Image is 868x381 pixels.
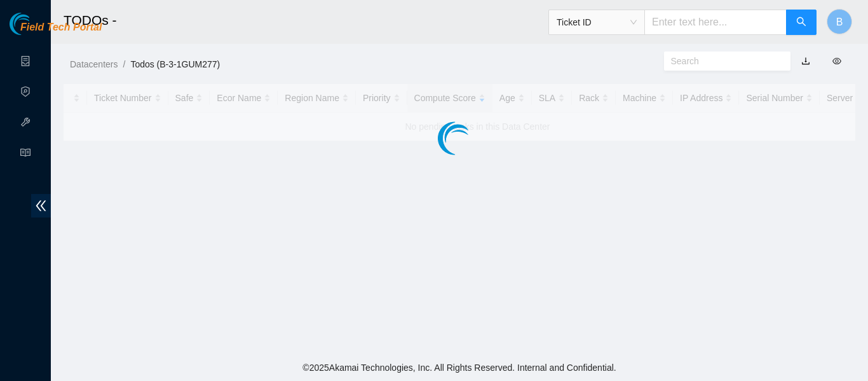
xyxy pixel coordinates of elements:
[51,354,868,381] footer: © 2025 Akamai Technologies, Inc. All Rights Reserved. Internal and Confidential.
[832,57,841,66] span: eye
[557,13,637,32] span: Ticket ID
[31,194,51,218] span: double-left
[20,22,102,34] span: Field Tech Portal
[20,142,31,167] span: read
[644,10,787,35] input: Enter text here...
[827,9,852,34] button: B
[123,59,125,69] span: /
[70,59,118,69] a: Datacenters
[10,13,64,35] img: Akamai Technologies
[130,59,220,69] a: Todos (B-3-1GUM277)
[836,14,843,30] span: B
[10,23,102,39] a: Akamai TechnologiesField Tech Portal
[792,51,820,71] button: download
[786,10,817,35] button: search
[796,17,806,29] span: search
[671,54,774,68] input: Search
